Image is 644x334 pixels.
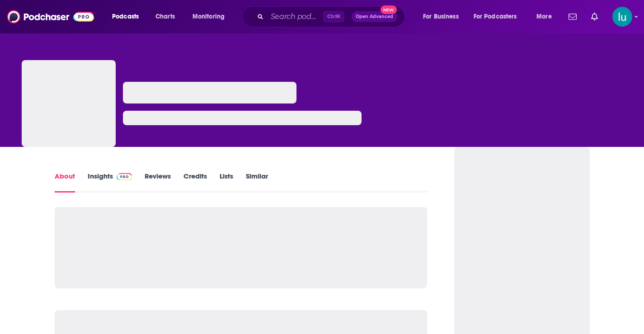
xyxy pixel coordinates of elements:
span: Podcasts [112,10,139,23]
button: open menu [417,9,470,24]
a: Lists [220,172,233,193]
a: InsightsPodchaser Pro [88,172,132,193]
a: Charts [150,9,180,24]
span: Monitoring [193,10,225,23]
img: Podchaser Pro [117,173,132,180]
img: Podchaser - Follow, Share and Rate Podcasts [7,8,94,25]
button: Open AdvancedNew [352,11,397,22]
span: Ctrl K [323,11,344,23]
button: open menu [530,9,563,24]
a: About [55,172,75,193]
span: Logged in as lusodano [612,7,632,27]
span: Open Advanced [356,14,393,19]
button: Show profile menu [612,7,632,27]
button: open menu [186,9,236,24]
a: Credits [183,172,207,193]
input: Search podcasts, credits, & more... [267,9,323,24]
a: Show notifications dropdown [588,9,602,24]
button: open menu [106,9,150,24]
a: Reviews [145,172,171,193]
span: For Podcasters [474,10,517,23]
img: User Profile [612,7,632,27]
span: Charts [155,10,175,23]
span: For Business [423,10,459,23]
button: open menu [468,9,530,24]
span: More [536,10,552,23]
a: Show notifications dropdown [565,9,580,24]
div: Search podcasts, credits, & more... [251,6,414,27]
a: Similar [246,172,268,193]
span: New [381,5,397,14]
